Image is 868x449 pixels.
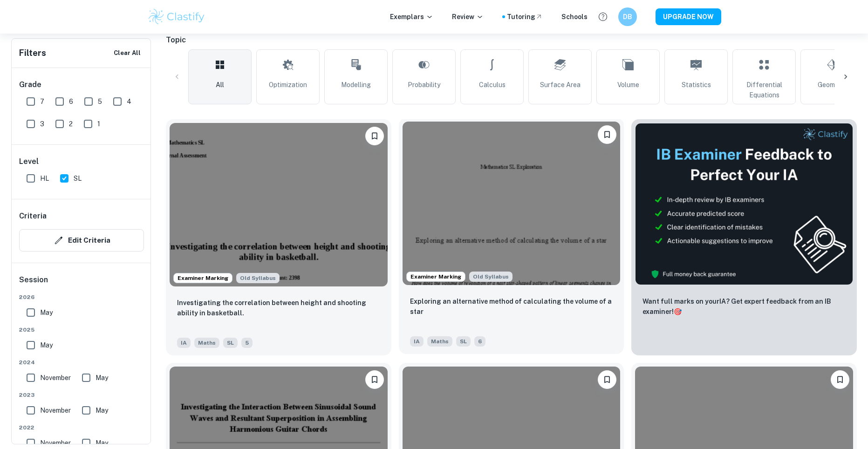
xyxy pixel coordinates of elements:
h6: Session [19,274,144,293]
p: Exemplars [390,12,433,22]
button: Edit Criteria [19,229,144,252]
span: 6 [474,336,485,347]
span: 5 [98,96,102,107]
a: Tutoring [507,12,543,22]
button: Bookmark [365,127,384,145]
span: SL [223,338,238,348]
span: May [96,373,108,383]
span: 2023 [19,391,144,399]
span: May [96,405,108,415]
span: 2024 [19,358,144,367]
a: ThumbnailWant full marks on yourIA? Get expert feedback from an IB examiner! [631,119,857,355]
span: November [40,438,71,448]
span: 4 [127,96,131,107]
span: November [40,405,71,415]
p: Want full marks on your IA ? Get expert feedback from an IB examiner! [642,296,846,317]
span: May [96,438,108,448]
button: Bookmark [831,370,849,389]
div: Although this IA is written for the old math syllabus (last exam in November 2020), the current I... [469,272,513,282]
span: Examiner Marking [174,274,232,282]
span: Maths [427,336,452,347]
h6: Grade [19,79,144,90]
img: Clastify logo [147,7,206,26]
button: UPGRADE NOW [656,8,721,25]
span: IA [410,336,424,347]
p: Exploring an alternative method of calculating the volume of a star [410,296,613,317]
button: Bookmark [365,370,384,389]
h6: Filters [19,47,46,60]
span: Maths [194,338,219,348]
span: 7 [40,96,44,107]
span: Old Syllabus [236,273,280,283]
button: Bookmark [598,370,616,389]
button: Clear All [111,46,143,60]
span: 3 [40,119,44,129]
span: Probability [408,80,440,90]
span: Optimization [269,80,307,90]
span: Statistics [682,80,711,90]
span: IA [177,338,191,348]
span: May [40,340,53,350]
span: Calculus [479,80,506,90]
span: Volume [617,80,639,90]
span: All [216,80,224,90]
img: Maths IA example thumbnail: Exploring an alternative method of calcu [403,122,621,285]
img: Thumbnail [635,123,853,285]
h6: Level [19,156,144,167]
a: Schools [561,12,588,22]
button: DB [618,7,637,26]
span: 2 [69,119,73,129]
span: 2025 [19,326,144,334]
a: Examiner MarkingAlthough this IA is written for the old math syllabus (last exam in November 2020... [399,119,624,355]
h6: Criteria [19,211,47,222]
span: 5 [241,338,253,348]
span: 6 [69,96,73,107]
img: Maths IA example thumbnail: Investigating the correlation between he [170,123,388,286]
div: Although this IA is written for the old math syllabus (last exam in November 2020), the current I... [236,273,280,283]
span: HL [40,173,49,184]
span: May [40,307,53,318]
span: Old Syllabus [469,272,513,282]
button: Help and Feedback [595,9,611,25]
span: November [40,373,71,383]
h6: Topic [166,34,857,46]
span: Modelling [341,80,371,90]
a: Examiner MarkingAlthough this IA is written for the old math syllabus (last exam in November 2020... [166,119,391,355]
span: 2022 [19,423,144,432]
span: 1 [97,119,100,129]
span: 🎯 [674,308,682,315]
p: Review [452,12,484,22]
span: 2026 [19,293,144,301]
button: Bookmark [598,125,616,144]
span: Examiner Marking [407,272,465,281]
span: SL [74,173,82,184]
span: Surface Area [540,80,581,90]
h6: DB [622,12,633,22]
span: Differential Equations [737,80,792,100]
p: Investigating the correlation between height and shooting ability in basketball. [177,298,380,318]
span: SL [456,336,471,347]
span: Geometry [818,80,847,90]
